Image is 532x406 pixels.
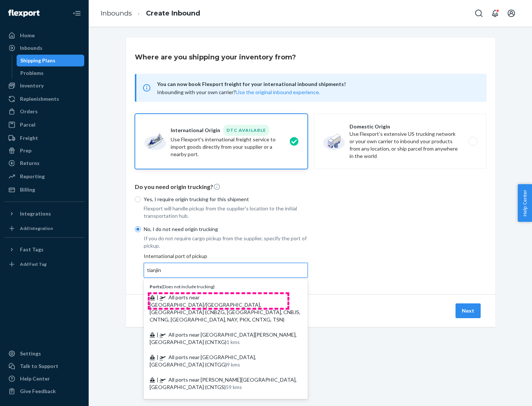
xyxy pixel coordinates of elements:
div: Returns [20,159,40,167]
a: Orders [4,106,84,117]
p: If you do not require cargo pickup from the supplier, specify the port of pickup. [144,235,308,250]
button: Close Navigation [69,6,84,21]
p: Yes, I require origin trucking for this shipment [144,196,308,203]
b: Ports [150,284,161,289]
span: All ports near [GEOGRAPHIC_DATA], [GEOGRAPHIC_DATA] (CNTGG) [150,354,256,368]
span: All ports near [GEOGRAPHIC_DATA]/[GEOGRAPHIC_DATA], [GEOGRAPHIC_DATA] (CNBZG, [GEOGRAPHIC_DATA], ... [150,294,300,323]
div: Parcel [20,121,35,128]
a: Reporting [4,171,84,182]
span: 59 kms [226,384,242,390]
span: | [157,376,158,383]
span: Inbounding with your own carrier? [157,89,320,95]
input: Ports(Does not include trucking) | All ports near [GEOGRAPHIC_DATA]/[GEOGRAPHIC_DATA], [GEOGRAPHI... [147,266,162,274]
a: Problems [17,67,85,79]
a: Talk to Support [4,360,84,372]
span: All ports near [GEOGRAPHIC_DATA][PERSON_NAME], [GEOGRAPHIC_DATA] (CNTXG) [150,331,297,345]
a: Shipping Plans [17,55,85,66]
div: Talk to Support [20,362,58,370]
h3: Where are you shipping your inventory from? [135,52,296,62]
a: Home [4,30,84,41]
a: Replenishments [4,93,84,105]
div: Prep [20,147,31,154]
span: | [157,354,158,360]
div: Replenishments [20,95,59,103]
button: Give Feedback [4,385,84,397]
div: Add Fast Tag [20,261,47,267]
div: International port of pickup [144,252,308,278]
a: Freight [4,132,84,144]
div: Settings [20,350,41,357]
a: Add Fast Tag [4,258,84,270]
button: Open Search Box [471,6,486,21]
div: Integrations [20,210,51,217]
span: 9 kms [227,361,240,368]
a: Help Center [4,373,84,385]
a: Parcel [4,119,84,131]
button: Next [456,303,481,318]
a: Create Inbound [146,9,200,17]
span: You can now book Flexport freight for your international inbound shipments! [157,80,478,89]
button: Fast Tags [4,244,84,255]
div: Inbounds [20,44,42,52]
a: Add Integration [4,223,84,234]
ol: breadcrumbs [95,3,206,24]
div: Give Feedback [20,388,56,395]
a: Inbounds [4,42,84,54]
div: Inventory [20,82,44,89]
div: Shipping Plans [20,57,55,64]
div: Home [20,32,35,39]
button: Open account menu [504,6,519,21]
div: Help Center [20,375,50,382]
p: No, I do not need origin trucking [144,226,308,233]
span: ( Does not include trucking ) [150,284,215,289]
a: Returns [4,157,84,169]
span: All ports near [PERSON_NAME][GEOGRAPHIC_DATA], [GEOGRAPHIC_DATA] (CNTGS) [150,376,297,390]
div: Freight [20,134,38,142]
button: Help Center [518,184,532,222]
a: Inventory [4,80,84,92]
div: Billing [20,186,35,193]
button: Integrations [4,208,84,220]
input: Yes, I require origin trucking for this shipment [135,196,141,202]
img: Flexport logo [8,10,40,17]
span: | [157,294,158,300]
span: | [157,331,158,338]
a: Inbounds [100,9,132,17]
div: Add Integration [20,225,53,231]
div: Fast Tags [20,246,44,253]
p: Flexport will handle pickup from the supplier's location to the initial transportation hub. [144,205,308,220]
button: Open notifications [488,6,502,21]
span: 1 kms [226,339,240,345]
a: Prep [4,145,84,156]
div: Problems [20,69,44,77]
input: No, I do not need origin trucking [135,226,141,232]
div: Orders [20,108,38,115]
a: Settings [4,348,84,359]
a: Billing [4,184,84,196]
p: Do you need origin trucking? [135,183,487,191]
button: Use the original inbound experience. [236,89,320,96]
div: Reporting [20,173,45,180]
